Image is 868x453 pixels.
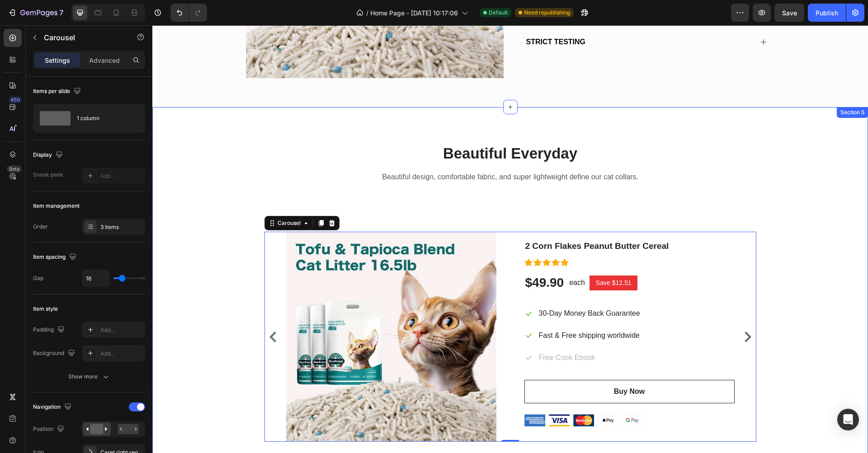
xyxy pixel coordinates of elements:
[774,4,804,22] button: Save
[33,171,63,179] div: Sneak peek
[33,369,145,385] button: Show more
[782,9,797,17] span: Save
[524,9,570,17] span: Need republishing
[33,401,73,413] div: Navigation
[387,326,443,339] p: Free Cook Ebook
[588,304,603,319] button: Carousel Next Arrow
[417,251,433,264] p: each
[100,350,143,358] div: Add...
[33,305,58,313] div: Item style
[45,56,70,65] p: Settings
[33,202,80,210] div: Item management
[808,4,846,22] button: Publish
[44,32,121,43] p: Carousel
[7,165,22,173] div: Beta
[170,4,207,22] div: Undo/Redo
[33,149,65,161] div: Display
[489,9,508,17] span: Default
[33,274,43,282] div: Gap
[686,83,714,91] div: Section 5
[33,223,48,231] div: Order
[82,270,109,286] input: Auto
[33,423,66,435] div: Position
[816,8,838,18] div: Publish
[33,324,66,336] div: Padding
[9,96,22,103] div: 450
[33,347,77,360] div: Background
[123,194,150,202] div: Carousel
[4,4,67,22] button: 7
[372,389,491,401] img: Alt Image
[372,248,413,266] div: $49.90
[100,223,143,231] div: 3 items
[33,251,78,263] div: Item spacing
[462,361,492,372] div: Buy Now
[100,326,143,334] div: Add...
[372,355,582,378] button: Buy Now
[68,372,110,381] div: Show more
[443,253,479,262] p: Save $12.51
[59,7,63,18] p: 7
[33,85,83,98] div: Items per slide
[387,282,488,295] p: 30-Day Money Back Guarantee
[366,8,368,18] span: /
[373,215,581,227] p: 2 Corn Flakes Peanut Butter Cereal
[370,8,458,18] span: Home Page - [DATE] 10:17:06
[837,409,859,430] div: Open Intercom Messenger
[77,108,132,129] div: 1 column
[387,304,487,317] p: Fast & Free shipping worldwide
[152,25,868,453] iframe: Design area
[89,56,120,65] p: Advanced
